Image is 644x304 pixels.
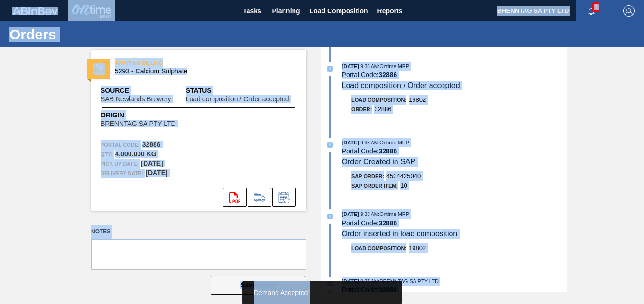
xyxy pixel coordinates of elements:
[378,63,409,69] span: : Ontime MRP
[242,5,263,17] span: Tasks
[342,278,359,284] span: [DATE]
[342,71,567,79] div: Portal Code:
[223,188,247,207] div: Open PDF file
[101,110,199,120] span: Origin
[141,160,163,167] strong: [DATE]
[400,182,407,189] span: 10
[327,142,333,148] img: atual
[342,63,359,69] span: [DATE]
[91,225,306,239] label: Notes
[254,289,310,296] span: Demand Accepted!
[142,141,161,148] strong: 32886
[146,169,167,177] strong: [DATE]
[211,276,305,295] button: Save notes
[327,214,333,219] img: atual
[101,159,138,169] span: Pick up Date:
[351,173,384,179] span: SAP Order:
[272,188,296,207] div: Inform order change
[342,286,567,294] div: Portal Code:
[101,140,140,150] span: Portal Code:
[378,211,409,217] span: : Ontime MRP
[115,68,287,75] span: 5293 - Calcium Sulphate
[327,281,333,286] img: atual
[378,71,397,79] strong: 32886
[342,140,359,145] span: [DATE]
[342,219,567,227] div: Portal Code:
[310,5,368,17] span: Load Composition
[351,245,406,251] span: Load Composition :
[342,81,460,89] span: Load composition / Order accepted
[378,219,397,227] strong: 32886
[186,96,289,103] span: Load composition / Order accepted
[351,97,406,103] span: Load Composition :
[378,140,409,145] span: : Ontime MRP
[351,107,372,112] span: Order :
[576,4,607,18] button: Notifications
[93,63,105,75] img: status
[378,278,439,284] span: : BRENNTAG SA PTY LTD
[386,172,421,179] span: 4504425040
[359,140,378,145] span: - 9:38 AM
[409,96,426,103] span: 19802
[342,211,359,217] span: [DATE]
[115,58,248,68] span: AWAITING BILLING
[342,230,458,238] span: Order inserted in load composition
[359,64,378,69] span: - 9:38 AM
[115,150,156,158] strong: 4,000.000 KG
[101,150,112,159] span: Qty :
[374,106,391,113] span: 32886
[327,66,333,72] img: atual
[248,188,271,207] div: Go to Load Composition
[101,120,176,127] span: BRENNTAG SA PTY LTD
[101,86,186,96] span: Source
[342,158,416,166] span: Order Created in SAP
[9,29,178,40] h1: Orders
[186,86,297,96] span: Status
[378,147,397,155] strong: 32886
[592,2,599,12] span: 1
[359,279,378,284] span: - 9:37 AM
[351,183,398,188] span: SAP Order Item:
[12,7,58,15] img: TNhmsLtSVTkK8tSr43FrP2fwEKptu5GPRR3wAAAABJRU5ErkJggg==
[377,5,403,17] span: Reports
[272,5,300,17] span: Planning
[342,147,567,155] div: Portal Code:
[101,169,143,178] span: Delivery Date:
[623,5,635,17] img: Logout
[409,244,426,251] span: 19802
[101,96,171,103] span: SAB Newlands Brewery
[359,212,378,217] span: - 9:38 AM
